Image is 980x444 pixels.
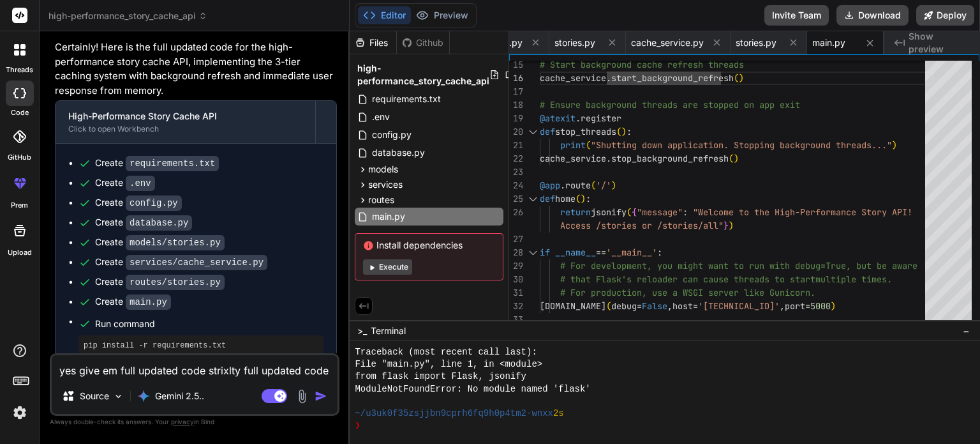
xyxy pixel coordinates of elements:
[6,65,33,75] label: threads
[734,72,739,84] span: (
[50,416,339,428] p: Always double-check its answers. Your in Bind
[734,153,739,164] span: )
[9,402,31,424] img: settings
[509,85,523,98] div: 17
[724,220,729,231] span: }
[892,139,897,151] span: )
[632,206,637,218] span: {
[295,389,309,404] img: attachment
[84,341,318,351] pre: pip install -r requirements.txt
[540,99,795,111] span: # Ensure background threads are stopped on app exi
[672,300,698,312] span: host=
[560,220,724,231] span: Access /stories or /stories/all"
[575,193,581,204] span: (
[355,408,553,420] span: ~/u3uk0f35zsjjbn9cprh6fq9h0p4tm2-wnxx
[509,206,523,219] div: 26
[960,321,972,341] button: −
[555,247,596,258] span: __name__
[524,246,541,259] div: Click to collapse the range.
[627,206,632,218] span: (
[95,256,267,269] div: Create
[126,275,225,290] code: routes/stories.py
[606,247,657,258] span: '__main__'
[963,325,970,337] span: −
[126,176,155,191] code: .env
[11,107,29,118] label: code
[68,124,302,134] div: Click to open Workbench
[155,390,204,402] p: Gemini 2.5..
[631,36,704,49] span: cache_service.py
[524,125,541,139] div: Click to collapse the range.
[8,152,31,163] label: GitHub
[611,300,642,312] span: debug=
[540,180,560,191] span: @app
[560,139,586,151] span: print
[355,383,590,395] span: ModuleNotFoundError: No module named 'flask'
[729,220,734,231] span: )
[95,275,225,289] div: Create
[509,139,523,152] div: 21
[560,273,815,285] span: # that Flask's reloader can cause threads to start
[80,390,109,402] p: Source
[621,126,627,137] span: )
[171,418,194,425] span: privacy
[581,193,586,204] span: )
[693,206,912,218] span: "Welcome to the High-Performance Story API!
[371,209,406,224] span: main.py
[627,126,632,137] span: :
[48,10,207,22] span: high-performance_story_cache_api
[95,196,182,210] div: Create
[560,206,591,218] span: return
[555,193,575,204] span: home
[780,300,785,312] span: ,
[509,125,523,139] div: 20
[126,156,219,171] code: requirements.txt
[555,126,616,137] span: stop_threads
[368,163,398,176] span: models
[126,235,225,250] code: models/stories.py
[95,216,192,229] div: Create
[371,325,406,337] span: Terminal
[509,152,523,165] div: 22
[553,408,564,420] span: 2s
[126,215,192,231] code: database.py
[355,358,542,371] span: File "main.py", line 1, in <module>
[683,206,688,218] span: :
[397,36,449,49] div: Github
[137,390,150,402] img: Gemini 2.5 flash
[836,5,909,26] button: Download
[560,180,591,191] span: .route
[126,255,267,270] code: services/cache_service.py
[95,295,171,309] div: Create
[509,58,523,72] div: 15
[8,247,32,258] label: Upload
[509,286,523,300] div: 31
[540,193,555,204] span: def
[355,371,526,383] span: from flask import Flask, jsonify
[126,195,182,211] code: config.py
[509,273,523,286] div: 30
[611,180,616,191] span: )
[764,5,829,26] button: Invite Team
[509,72,523,85] div: 16
[909,30,970,56] span: Show preview
[509,313,523,326] div: 33
[606,300,611,312] span: (
[56,101,315,143] button: High-Performance Story Cache APIClick to open Workbench
[315,390,327,402] img: icon
[540,59,744,70] span: # Start background cache refresh threads
[815,273,892,285] span: multiple times.
[642,300,667,312] span: False
[95,157,219,170] div: Create
[371,91,442,107] span: requirements.txt
[524,192,541,206] div: Click to collapse the range.
[357,325,367,337] span: >_
[785,300,810,312] span: port=
[113,391,124,402] img: Pick Models
[812,36,845,49] span: main.py
[739,72,744,84] span: )
[509,165,523,179] div: 23
[596,180,611,191] span: '/'
[657,247,662,258] span: :
[575,112,621,124] span: .register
